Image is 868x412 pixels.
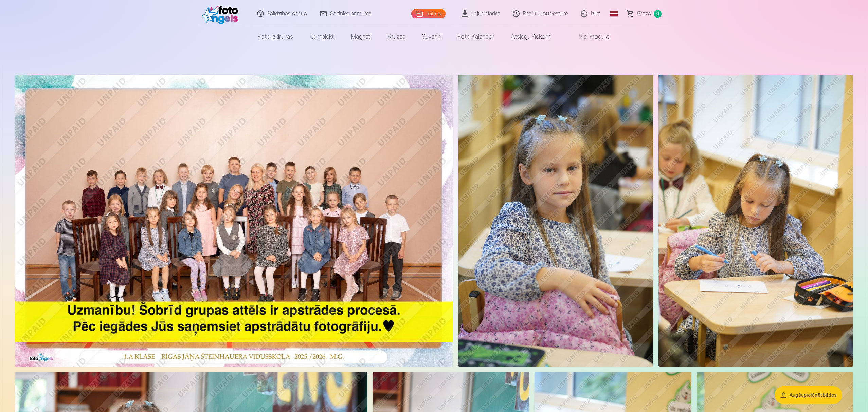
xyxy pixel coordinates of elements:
span: Grozs [637,10,651,18]
button: Augšupielādēt bildes [775,386,842,404]
a: Suvenīri [414,27,450,46]
a: Magnēti [343,27,380,46]
a: Foto kalendāri [450,27,503,46]
a: Visi produkti [560,27,618,46]
a: Komplekti [301,27,343,46]
a: Krūzes [380,27,414,46]
img: /fa1 [202,3,241,24]
a: Atslēgu piekariņi [503,27,560,46]
span: 0 [654,10,662,18]
a: Foto izdrukas [250,27,301,46]
a: Galerija [411,9,446,18]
